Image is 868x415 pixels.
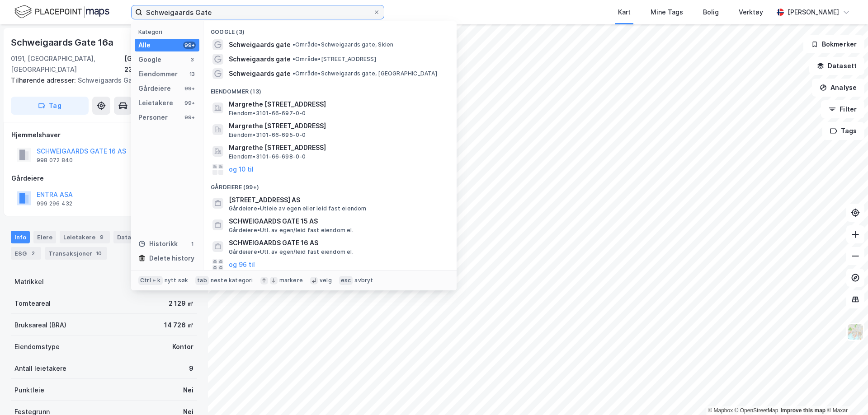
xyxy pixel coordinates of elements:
span: Margrethe [STREET_ADDRESS] [229,142,446,153]
img: Z [847,323,864,340]
span: • [292,70,295,77]
div: 0191, [GEOGRAPHIC_DATA], [GEOGRAPHIC_DATA] [11,53,124,75]
div: 10 [94,249,104,258]
span: Schweigaards gate [229,68,291,79]
div: [PERSON_NAME] [788,7,839,18]
span: Margrethe [STREET_ADDRESS] [229,99,446,110]
div: 99+ [183,114,196,121]
div: 99+ [183,42,196,49]
span: Område • [STREET_ADDRESS] [292,56,376,63]
a: OpenStreetMap [735,407,778,414]
div: Datasett [113,231,158,243]
span: Eiendom • 3101-66-695-0-0 [229,131,306,139]
div: Verktøy [739,7,763,18]
div: 2 129 ㎡ [169,298,193,309]
div: Schweigaards Gate 16a [11,35,115,50]
a: Improve this map [781,407,826,414]
button: Datasett [809,57,864,75]
div: 998 072 840 [37,157,73,164]
button: og 10 til [229,164,254,175]
div: 3 [189,56,196,63]
div: Eiendommer [138,69,178,79]
a: Mapbox [708,407,733,414]
span: Eiendom • 3101-66-697-0-0 [229,110,306,117]
span: [STREET_ADDRESS] AS [229,195,446,205]
div: Bruksareal (BRA) [14,320,66,331]
div: esc [339,276,353,285]
div: Kontor [172,341,193,352]
div: 14 726 ㎡ [164,320,193,331]
span: Gårdeiere • Utl. av egen/leid fast eiendom el. [229,248,354,256]
span: Schweigaards gate [229,54,291,65]
span: Gårdeiere • Utl. av egen/leid fast eiendom el. [229,227,354,234]
div: ESG [11,247,41,260]
span: Gårdeiere • Utleie av egen eller leid fast eiendom [229,205,367,212]
img: logo.f888ab2527a4732fd821a326f86c7f29.svg [14,4,109,20]
button: Analyse [812,79,864,97]
div: Hjemmelshaver [11,130,197,140]
div: Gårdeiere (99+) [203,177,457,193]
div: Bolig [703,7,719,18]
div: Schweigaards Gate 16b [11,75,190,86]
div: 99+ [183,85,196,92]
div: Gårdeiere [11,173,197,184]
div: neste kategori [211,277,253,284]
div: 2 [28,249,38,258]
div: Transaksjoner [45,247,107,260]
div: 999 296 432 [37,200,72,207]
div: velg [320,277,332,284]
div: [GEOGRAPHIC_DATA], 230/274 [124,53,197,75]
span: Område • Schweigaards gate, [GEOGRAPHIC_DATA] [292,70,437,77]
div: Mine Tags [651,7,683,18]
span: • [292,41,295,48]
button: Tags [822,122,864,140]
button: Tag [11,97,89,115]
div: nytt søk [165,277,189,284]
span: • [292,56,295,62]
span: SCHWEIGAARDS GATE 16 AS [229,238,446,248]
button: og 96 til [229,259,255,270]
div: Google (3) [203,21,457,37]
iframe: Chat Widget [823,372,868,415]
div: Gårdeiere [138,83,171,94]
span: Schweigaards gate [229,39,291,50]
div: 9 [97,233,106,242]
div: Tomteareal [14,298,51,309]
div: Eiendommer (13) [203,81,457,97]
div: Kart [618,7,631,18]
div: 99+ [183,99,196,107]
div: Alle [138,40,151,51]
span: Tilhørende adresser: [11,76,78,84]
div: Leietakere [138,98,173,108]
span: Eiendom • 3101-66-698-0-0 [229,153,306,160]
div: Historikk [138,238,178,249]
span: Margrethe [STREET_ADDRESS] [229,121,446,131]
div: Ctrl + k [138,276,163,285]
div: Eiere [33,231,56,243]
div: Delete history [149,253,194,264]
div: Leietakere [60,231,110,243]
div: Info [11,231,30,243]
div: markere [279,277,303,284]
button: Filter [821,100,864,118]
div: Antall leietakere [14,363,66,374]
div: Matrikkel [14,276,44,287]
div: Kategori [138,28,199,35]
button: Bokmerker [803,35,864,53]
input: Søk på adresse, matrikkel, gårdeiere, leietakere eller personer [142,5,373,19]
div: 9 [189,363,193,374]
div: tab [195,276,209,285]
div: Punktleie [14,385,44,396]
div: Nei [183,385,193,396]
div: Personer [138,112,168,123]
div: avbryt [354,277,373,284]
div: Eiendomstype [14,341,60,352]
div: 13 [189,70,196,78]
div: 1 [189,240,196,247]
span: Område • Schweigaards gate, Skien [292,41,393,48]
div: Google [138,54,161,65]
span: SCHWEIGAARDS GATE 15 AS [229,216,446,227]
